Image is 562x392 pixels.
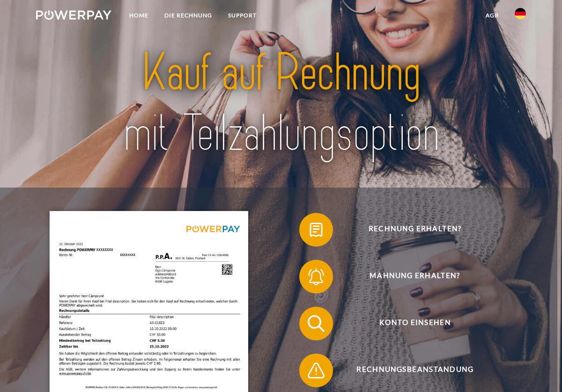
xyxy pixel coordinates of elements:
[287,211,531,249] a: Rechnung erhalten?
[156,7,220,24] a: DIE RECHNUNG
[85,39,476,167] img: title-powerpay_de.svg
[311,307,518,340] span: Konto einsehen
[220,7,265,24] a: SUPPORT
[121,7,156,24] a: Home
[311,260,518,294] span: Mahnung erhalten?
[305,266,326,287] img: qb_bell.svg
[515,8,526,19] img: de
[311,213,518,247] span: Rechnung erhalten?
[299,260,518,294] button: Mahnung erhalten?
[299,307,518,340] button: Konto einsehen
[299,213,518,247] button: Rechnung erhalten?
[287,305,531,342] a: Konto einsehen
[305,313,326,334] img: qb_search.svg
[305,219,326,240] img: qb_bill.svg
[287,352,531,389] a: Rechnungsbeanstandung
[311,354,518,387] span: Rechnungsbeanstandung
[299,354,518,387] button: Rechnungsbeanstandung
[305,360,326,381] img: qb_warning.svg
[287,258,531,295] a: Mahnung erhalten?
[36,10,111,20] img: logo-powerpay-white.svg
[478,7,507,24] a: agb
